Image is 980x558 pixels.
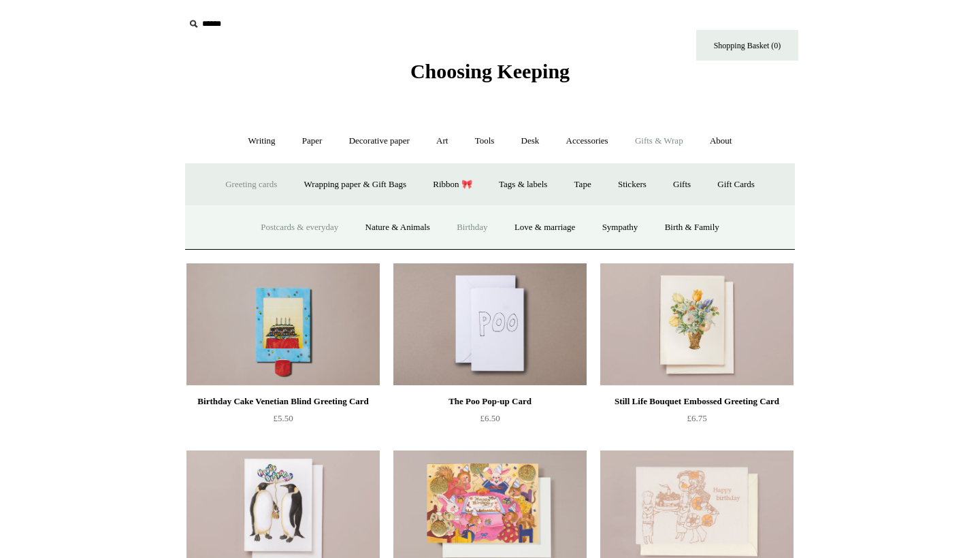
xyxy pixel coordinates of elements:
[590,210,651,246] a: Sympathy
[410,60,570,82] span: Choosing Keeping
[353,210,442,246] a: Nature & Animals
[698,123,745,159] a: About
[186,263,380,386] a: Birthday Cake Venetian Blind Greeting Card Birthday Cake Venetian Blind Greeting Card
[186,263,380,386] img: Birthday Cake Venetian Blind Greeting Card
[696,30,798,61] a: Shopping Basket (0)
[337,123,422,159] a: Decorative paper
[248,210,350,246] a: Postcards & everyday
[213,167,289,203] a: Greeting cards
[273,413,293,423] span: £5.50
[623,123,696,159] a: Gifts & Wrap
[604,393,790,410] div: Still Life Bouquet Embossed Greeting Card
[687,413,706,423] span: £6.75
[393,263,587,386] a: The Poo Pop-up Card The Poo Pop-up Card
[290,123,335,159] a: Paper
[292,167,419,203] a: Wrapping paper & Gift Bags
[653,210,732,246] a: Birth & Family
[502,210,588,246] a: Love & marriage
[705,167,767,203] a: Gift Cards
[444,210,500,246] a: Birthday
[236,123,288,159] a: Writing
[424,123,460,159] a: Art
[554,123,621,159] a: Accessories
[606,167,659,203] a: Stickers
[600,263,794,386] a: Still Life Bouquet Embossed Greeting Card Still Life Bouquet Embossed Greeting Card
[463,123,507,159] a: Tools
[562,167,604,203] a: Tape
[186,393,380,449] a: Birthday Cake Venetian Blind Greeting Card £5.50
[487,167,559,203] a: Tags & labels
[600,393,794,449] a: Still Life Bouquet Embossed Greeting Card £6.75
[397,393,583,410] div: The Poo Pop-up Card
[509,123,552,159] a: Desk
[410,71,570,80] a: Choosing Keeping
[600,263,794,386] img: Still Life Bouquet Embossed Greeting Card
[421,167,485,203] a: Ribbon 🎀
[393,263,587,386] img: The Poo Pop-up Card
[393,393,587,449] a: The Poo Pop-up Card £6.50
[661,167,703,203] a: Gifts
[190,393,376,410] div: Birthday Cake Venetian Blind Greeting Card
[480,413,500,423] span: £6.50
